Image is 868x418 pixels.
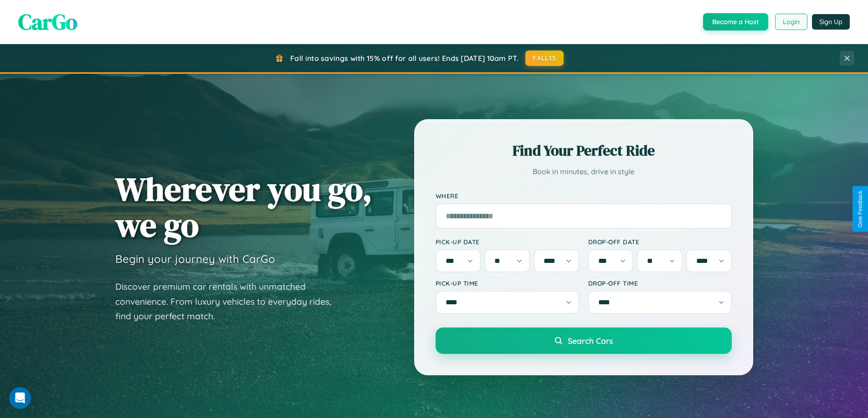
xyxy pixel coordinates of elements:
p: Discover premium car rentals with unmatched convenience. From luxury vehicles to everyday rides, ... [115,279,343,324]
button: Sign Up [812,14,850,30]
h3: Begin your journey with CarGo [115,252,275,266]
h1: Wherever you go, we go [115,171,372,243]
span: CarGo [18,7,77,37]
label: Where [436,192,732,200]
button: Login [775,14,807,30]
h2: Find Your Perfect Ride [436,141,732,161]
label: Pick-up Date [436,238,579,246]
label: Drop-off Date [588,238,732,246]
button: Search Cars [436,327,732,354]
p: Book in minutes, drive in style [436,165,732,178]
span: Fall into savings with 15% off for all users! Ends [DATE] 10am PT. [290,54,519,63]
label: Pick-up Time [436,279,579,287]
button: Become a Host [703,13,768,30]
button: FALL15 [525,50,564,66]
label: Drop-off Time [588,279,732,287]
span: Search Cars [568,336,613,346]
iframe: Intercom live chat [9,387,31,409]
div: Give Feedback [857,191,863,227]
